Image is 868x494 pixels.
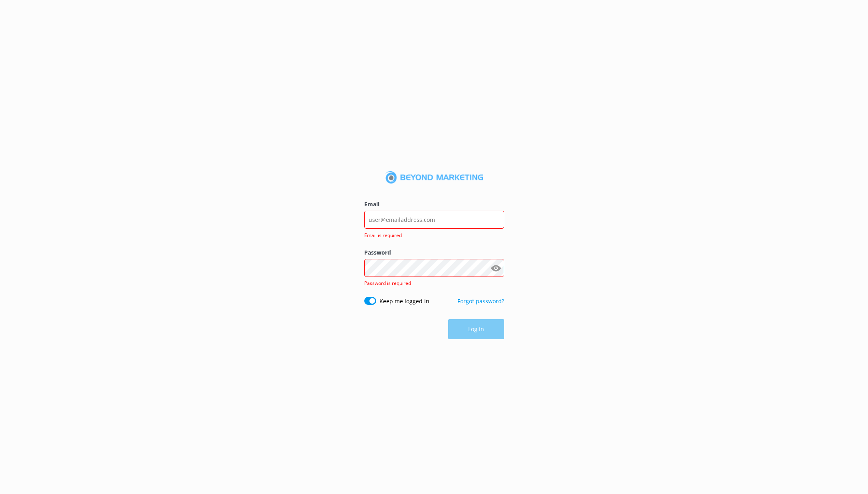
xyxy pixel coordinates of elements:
[364,248,504,257] label: Password
[364,211,504,229] input: user@emailaddress.com
[364,200,504,209] label: Email
[457,297,504,305] a: Forgot password?
[364,231,499,239] span: Email is required
[385,171,483,184] img: 3-1676954853.png
[364,280,411,287] span: Password is required
[488,260,504,276] button: Show password
[379,297,429,306] label: Keep me logged in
